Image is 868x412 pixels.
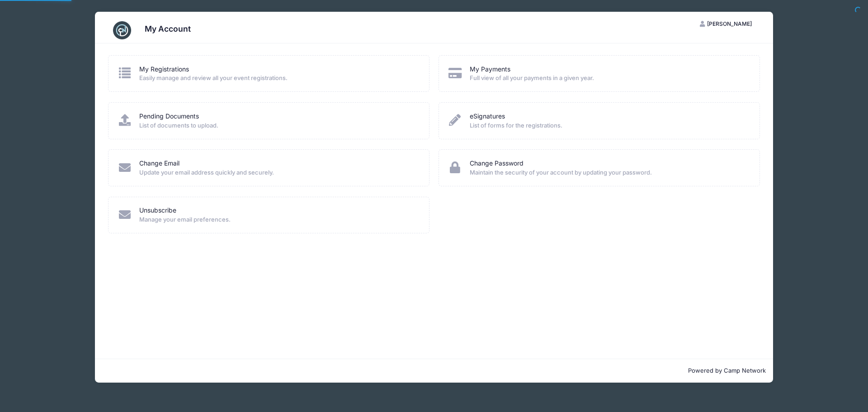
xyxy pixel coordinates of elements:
[470,168,748,177] span: Maintain the security of your account by updating your password.
[102,366,766,375] p: Powered by Camp Network
[139,121,417,130] span: List of documents to upload.
[470,65,510,74] a: My Payments
[139,206,176,215] a: Unsubscribe
[139,215,417,224] span: Manage your email preferences.
[139,65,189,74] a: My Registrations
[470,112,505,121] a: eSignatures
[139,159,179,168] a: Change Email
[139,74,417,83] span: Easily manage and review all your event registrations.
[139,112,199,121] a: Pending Documents
[707,20,752,27] span: [PERSON_NAME]
[145,24,191,33] h3: My Account
[139,168,417,177] span: Update your email address quickly and securely.
[470,121,748,130] span: List of forms for the registrations.
[470,74,748,83] span: Full view of all your payments in a given year.
[692,16,760,32] button: [PERSON_NAME]
[470,159,524,168] a: Change Password
[113,21,131,39] img: CampNetwork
